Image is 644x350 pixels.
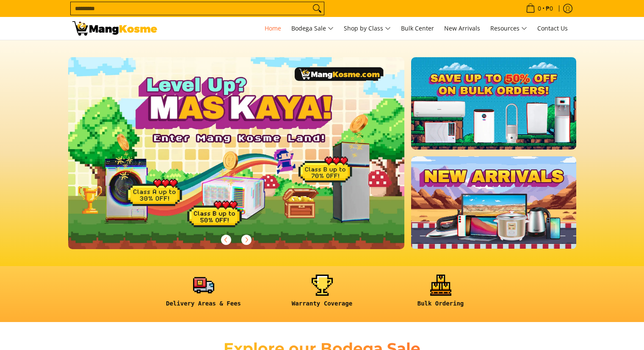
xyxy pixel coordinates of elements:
[440,17,484,40] a: New Arrivals
[217,231,235,249] button: Previous
[237,231,256,249] button: Next
[536,6,542,11] span: 0
[291,23,334,34] span: Bodega Sale
[310,2,324,15] button: Search
[149,275,259,314] a: <h6><strong>Delivery Areas & Fees</strong></h6>
[533,17,572,40] a: Contact Us
[72,21,157,36] img: Mang Kosme: Your Home Appliances Warehouse Sale Partner!
[386,275,496,314] a: <h6><strong>Bulk Ordering</strong></h6>
[344,23,391,34] span: Shop by Class
[397,17,438,40] a: Bulk Center
[340,17,395,40] a: Shop by Class
[267,275,377,314] a: <h6><strong>Warranty Coverage</strong></h6>
[523,4,556,13] span: •
[265,24,281,32] span: Home
[444,24,480,32] span: New Arrivals
[166,17,572,40] nav: Main Menu
[486,17,531,40] a: Resources
[68,57,405,249] img: Gaming desktop banner
[544,6,554,11] span: ₱0
[490,23,527,34] span: Resources
[401,24,434,32] span: Bulk Center
[287,17,338,40] a: Bodega Sale
[537,24,568,32] span: Contact Us
[260,17,285,40] a: Home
